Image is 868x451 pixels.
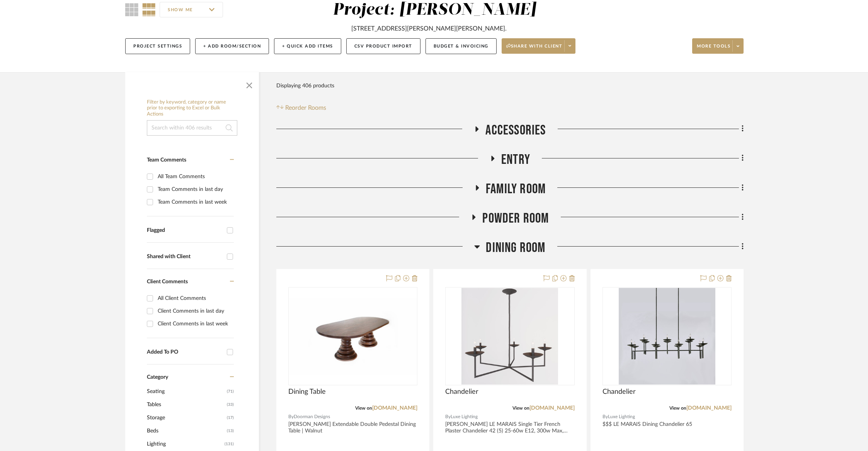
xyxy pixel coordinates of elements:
span: Category [147,374,168,381]
div: Team Comments in last week [158,196,232,208]
a: [DOMAIN_NAME] [686,405,732,411]
div: Project: [PERSON_NAME] [333,2,536,18]
span: Share with client [506,43,563,55]
span: Luxe Lighting [451,413,478,420]
span: View on [355,406,372,410]
img: Chandelier [619,288,715,385]
span: By [288,413,294,420]
span: (13) [227,425,234,437]
span: Client Comments [147,279,188,284]
div: All Client Comments [158,292,232,305]
button: + Quick Add Items [274,38,341,54]
span: Powder Room [482,210,549,227]
img: Dining Table [289,298,417,374]
span: Entry [501,151,530,168]
span: (71) [227,385,234,398]
div: Team Comments in last day [158,183,232,196]
span: Dining Room [486,240,545,256]
div: All Team Comments [158,170,232,183]
button: + Add Room/Section [195,38,269,54]
div: Flagged [147,227,223,234]
span: Beds [147,424,225,437]
button: Budget & Invoicing [425,38,497,54]
div: Shared with Client [147,254,223,260]
button: More tools [692,38,744,54]
div: Added To PO [147,349,223,356]
button: Reorder Rooms [276,103,326,112]
a: [DOMAIN_NAME] [372,405,417,411]
span: View on [512,406,529,410]
span: (17) [227,412,234,424]
div: Client Comments in last day [158,305,232,317]
span: Team Comments [147,157,186,163]
span: By [602,413,608,420]
span: By [445,413,451,420]
img: Chandelier [461,288,558,385]
span: (131) [225,438,234,450]
input: Search within 406 results [147,120,237,136]
span: Lighting [147,437,223,451]
div: Client Comments in last week [158,318,232,330]
span: Seating [147,385,225,398]
span: Family Room [486,181,546,197]
button: Share with client [502,38,576,54]
span: More tools [697,43,730,55]
span: Chandelier [602,388,636,396]
button: Close [242,76,257,92]
span: View on [669,406,686,410]
span: Chandelier [445,388,478,396]
span: Dining Table [288,388,326,396]
div: Displaying 406 products [276,78,334,94]
button: Project Settings [125,38,190,54]
span: Tables [147,398,225,411]
h6: Filter by keyword, category or name prior to exporting to Excel or Bulk Actions [147,99,237,117]
span: Luxe Lighting [608,413,635,420]
span: Storage [147,411,225,424]
button: CSV Product Import [346,38,420,54]
div: [STREET_ADDRESS][PERSON_NAME][PERSON_NAME]. [351,24,507,33]
span: Doorman Designs [294,413,330,420]
span: Reorder Rooms [285,103,326,112]
span: (33) [227,398,234,411]
a: [DOMAIN_NAME] [529,405,575,411]
span: Accessories [485,122,546,139]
